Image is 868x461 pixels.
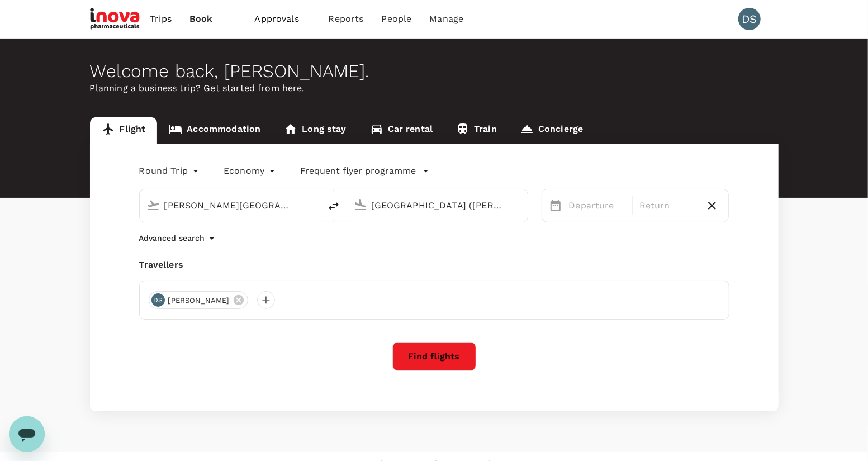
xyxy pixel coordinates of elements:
button: Open [520,204,522,206]
p: Departure [569,199,625,212]
a: Flight [90,117,158,144]
p: Return [639,199,696,212]
div: Round Trip [139,162,202,180]
p: Advanced search [139,232,205,244]
span: People [382,12,412,26]
span: Book [189,12,213,26]
a: Concierge [509,117,595,144]
img: iNova Pharmaceuticals [90,7,141,31]
button: Open [312,204,315,206]
p: Frequent flyer programme [300,164,416,178]
button: delete [320,193,347,220]
p: Planning a business trip? Get started from here. [90,82,779,95]
input: Depart from [164,197,297,214]
iframe: Button to launch messaging window [9,416,45,452]
a: Accommodation [157,117,272,144]
a: Long stay [272,117,358,144]
span: Reports [329,12,364,26]
div: Welcome back , [PERSON_NAME] . [90,61,779,82]
a: Train [444,117,509,144]
input: Going to [372,197,504,214]
button: Frequent flyer programme [300,164,429,178]
span: Trips [150,12,172,26]
span: Manage [429,12,463,26]
button: Find flights [392,342,476,371]
div: Economy [224,162,278,180]
button: Advanced search [139,231,219,245]
div: DS [738,8,761,30]
div: DS [151,293,165,307]
span: Approvals [255,12,311,26]
div: Travellers [139,258,729,272]
a: Car rental [358,117,445,144]
div: DS[PERSON_NAME] [149,291,249,309]
span: [PERSON_NAME] [162,295,236,306]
